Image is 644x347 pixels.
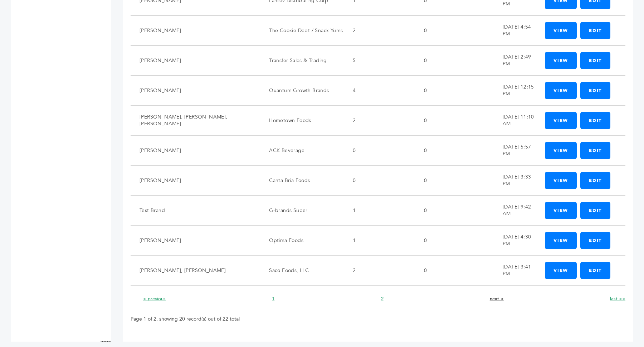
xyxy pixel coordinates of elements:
[494,255,536,285] td: [DATE] 3:41 PM
[260,195,344,225] td: G-brands Super
[415,135,494,165] td: 0
[272,296,274,302] a: 1
[260,75,344,105] td: Quantum Growth Brands
[545,262,577,279] a: View
[131,75,260,105] td: [PERSON_NAME]
[260,45,344,75] td: Transfer Sales & Trading
[260,255,344,285] td: Saco Foods, LLC
[415,105,494,135] td: 0
[344,195,415,225] td: 1
[131,135,260,165] td: [PERSON_NAME]
[545,172,577,189] a: View
[415,75,494,105] td: 0
[545,142,577,159] a: View
[494,135,536,165] td: [DATE] 5:57 PM
[131,15,260,45] td: [PERSON_NAME]
[131,225,260,255] td: [PERSON_NAME]
[494,45,536,75] td: [DATE] 2:49 PM
[143,296,166,302] a: < previous
[415,255,494,285] td: 0
[344,75,415,105] td: 4
[580,202,610,219] a: Edit
[344,255,415,285] td: 2
[494,75,536,105] td: [DATE] 12:15 PM
[545,22,577,39] a: View
[545,232,577,249] a: View
[260,15,344,45] td: The Cookie Dept / Snack Yums
[610,296,625,302] a: last >>
[344,45,415,75] td: 5
[260,135,344,165] td: ACK Beverage
[580,52,610,69] a: Edit
[580,262,610,279] a: Edit
[344,15,415,45] td: 2
[260,105,344,135] td: Hometown Foods
[415,225,494,255] td: 0
[545,52,577,69] a: View
[131,165,260,195] td: [PERSON_NAME]
[580,22,610,39] a: Edit
[490,296,504,302] a: next >
[580,142,610,159] a: Edit
[131,45,260,75] td: [PERSON_NAME]
[494,225,536,255] td: [DATE] 4:30 PM
[260,165,344,195] td: Canta Bria Foods
[260,225,344,255] td: Optima Foods
[545,202,577,219] a: View
[344,225,415,255] td: 1
[580,82,610,99] a: Edit
[344,105,415,135] td: 2
[415,45,494,75] td: 0
[415,195,494,225] td: 0
[580,112,610,129] a: Edit
[494,165,536,195] td: [DATE] 3:33 PM
[344,165,415,195] td: 0
[580,172,610,189] a: Edit
[545,112,577,129] a: View
[545,82,577,99] a: View
[494,195,536,225] td: [DATE] 9:42 AM
[131,105,260,135] td: [PERSON_NAME], [PERSON_NAME], [PERSON_NAME]
[344,135,415,165] td: 0
[494,105,536,135] td: [DATE] 11:10 AM
[415,15,494,45] td: 0
[131,195,260,225] td: Test Brand
[381,296,384,302] a: 2
[131,315,625,323] p: Page 1 of 2, showing 20 record(s) out of 22 total
[415,165,494,195] td: 0
[131,255,260,285] td: [PERSON_NAME], [PERSON_NAME]
[580,232,610,249] a: Edit
[494,15,536,45] td: [DATE] 4:54 PM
